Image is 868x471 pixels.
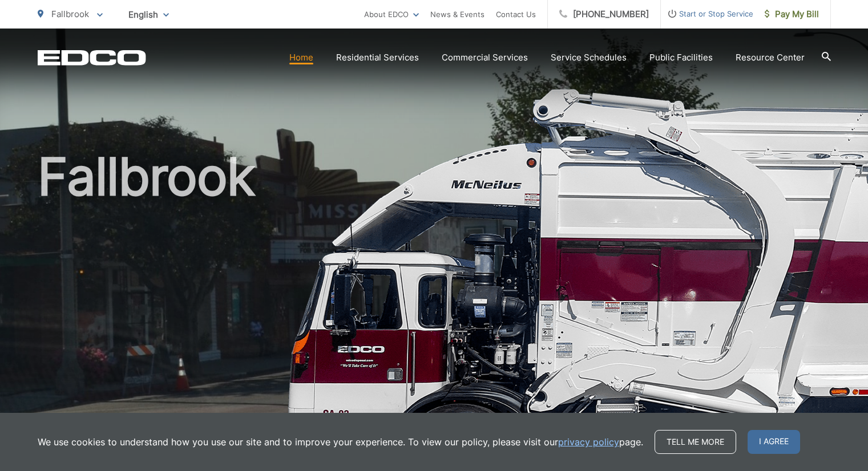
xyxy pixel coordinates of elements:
[649,51,713,64] a: Public Facilities
[364,7,419,21] a: About EDCO
[120,5,177,25] span: English
[51,9,89,19] span: Fallbrook
[748,430,800,454] span: I agree
[38,50,146,66] a: EDCD logo. Return to the homepage.
[442,51,528,64] a: Commercial Services
[655,430,736,454] a: Tell me more
[736,51,805,64] a: Resource Center
[765,7,819,21] span: Pay My Bill
[289,51,313,64] a: Home
[558,435,619,449] a: privacy policy
[496,7,536,21] a: Contact Us
[430,7,485,21] a: News & Events
[38,435,643,449] p: We use cookies to understand how you use our site and to improve your experience. To view our pol...
[336,51,419,64] a: Residential Services
[551,51,627,64] a: Service Schedules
